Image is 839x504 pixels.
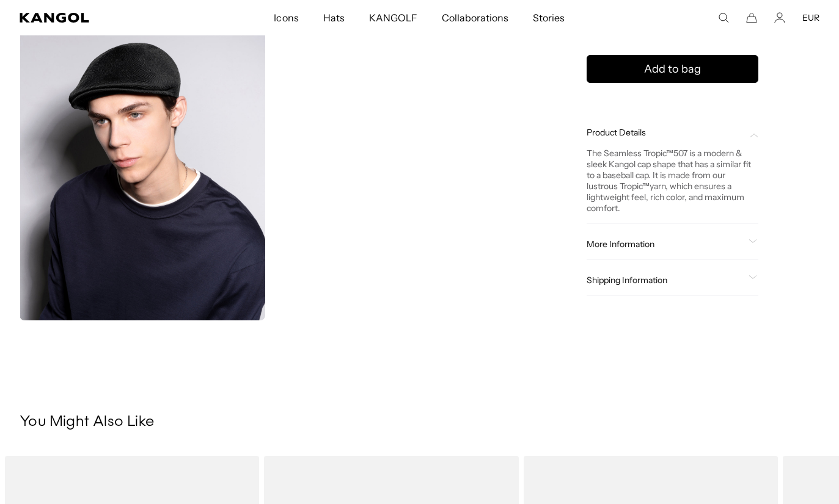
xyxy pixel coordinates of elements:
button: EUR [802,12,819,23]
summary: Search here [718,12,729,23]
img: seamless tropic 507 black [20,14,265,321]
span: Add to bag [644,61,701,77]
a: Kangol [20,13,181,23]
span: ™ [642,181,650,192]
span: More Information [587,239,744,250]
span: Product Details [587,127,744,138]
div: The Seamless Tropic 507 is a modern & sleek Kangol cap shape that has a similar fit to a baseball... [587,148,758,214]
button: Add to bag [587,55,758,83]
button: Cart [746,12,757,23]
span: ™ [666,148,673,159]
a: Account [774,12,785,23]
span: Shipping Information [587,275,744,286]
h3: You Might Also Like [20,413,819,431]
